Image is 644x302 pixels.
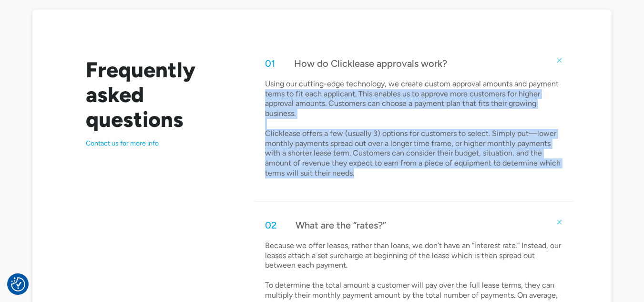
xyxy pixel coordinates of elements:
p: Using our cutting-edge technology, we create custom approval amounts and payment terms to fit eac... [265,79,562,178]
img: small plus [555,218,563,226]
button: Consent Preferences [11,277,25,292]
h2: Frequently asked questions [86,57,231,132]
img: Revisit consent button [11,277,25,292]
div: 02 [265,219,276,231]
img: small plus [555,56,563,64]
div: What are the “rates?” [296,219,386,231]
div: How do Clicklease approvals work? [294,57,447,70]
div: 01 [265,57,275,70]
p: Contact us for more info [86,139,231,148]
